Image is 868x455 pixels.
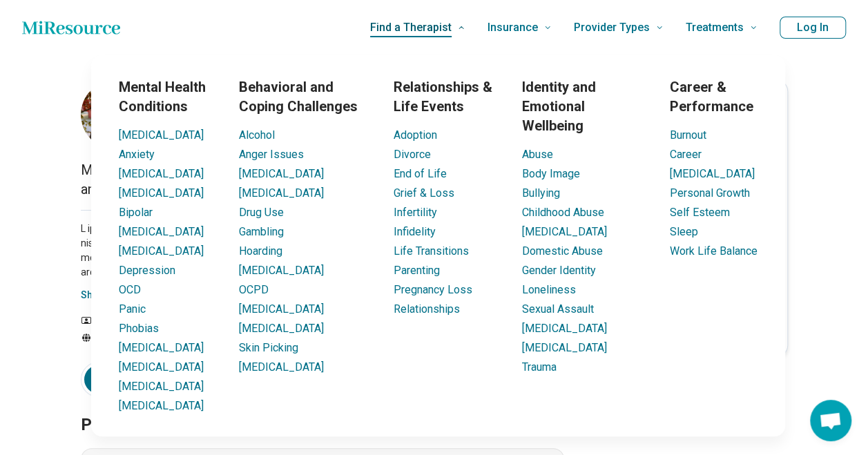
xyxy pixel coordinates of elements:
a: Home page [22,14,120,41]
h3: Relationships & Life Events [394,77,499,116]
a: Trauma [521,360,556,374]
span: Provider Types [574,18,650,37]
a: [MEDICAL_DATA] [521,225,606,238]
a: OCPD [239,283,269,296]
a: Depression [119,264,175,277]
div: Find a Therapist [8,55,868,436]
a: Pregnancy Loss [394,283,472,296]
a: Adoption [394,128,437,142]
a: Personal Growth [669,186,749,200]
a: Childhood Abuse [521,206,604,219]
span: Insurance [488,18,538,37]
a: Career [669,148,701,161]
a: [MEDICAL_DATA] [119,341,204,354]
span: Treatments [686,18,744,37]
div: Open chat [810,400,851,441]
a: [MEDICAL_DATA] [119,360,204,374]
a: [MEDICAL_DATA] [521,341,606,354]
h3: Behavioral and Coping Challenges [239,77,372,116]
a: Grief & Loss [394,186,454,200]
a: [MEDICAL_DATA] [119,128,204,142]
a: [MEDICAL_DATA] [119,186,204,200]
a: Abuse [521,148,552,161]
a: Self Esteem [669,206,729,219]
a: Gender Identity [521,264,595,277]
a: Alcohol [239,128,275,142]
a: Loneliness [521,283,575,296]
a: [MEDICAL_DATA] [239,322,324,335]
a: [MEDICAL_DATA] [119,380,204,393]
a: OCD [119,283,141,296]
a: [MEDICAL_DATA] [239,264,324,277]
a: [MEDICAL_DATA] [119,167,204,180]
h3: Career & Performance [669,77,758,116]
a: [MEDICAL_DATA] [119,399,204,412]
a: Bullying [521,186,559,200]
a: Bipolar [119,206,153,219]
a: Parenting [394,264,440,277]
a: [MEDICAL_DATA] [239,302,324,316]
h3: Identity and Emotional Wellbeing [521,77,647,135]
a: Hoarding [239,244,282,258]
a: Panic [119,302,146,316]
a: Sleep [669,225,697,238]
a: Domestic Abuse [521,244,602,258]
a: Gambling [239,225,284,238]
a: [MEDICAL_DATA] [119,225,204,238]
a: [MEDICAL_DATA] [669,167,754,180]
a: Divorce [394,148,431,161]
a: [MEDICAL_DATA] [239,167,324,180]
a: Body Image [521,167,579,180]
a: Anxiety [119,148,155,161]
a: Phobias [119,322,159,335]
a: [MEDICAL_DATA] [239,360,324,374]
a: Burnout [669,128,706,142]
a: [MEDICAL_DATA] [521,322,606,335]
a: [MEDICAL_DATA] [119,244,204,258]
a: Infidelity [394,225,436,238]
a: [MEDICAL_DATA] [239,186,324,200]
span: Find a Therapist [370,18,452,37]
a: Relationships [394,302,460,316]
a: Work Life Balance [669,244,757,258]
a: Skin Picking [239,341,298,354]
a: Drug Use [239,206,284,219]
a: Life Transitions [394,244,469,258]
a: Sexual Assault [521,302,593,316]
h3: Mental Health Conditions [119,77,217,116]
a: Infertility [394,206,437,219]
a: End of Life [394,167,447,180]
a: Anger Issues [239,148,304,161]
button: Log In [780,17,846,39]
